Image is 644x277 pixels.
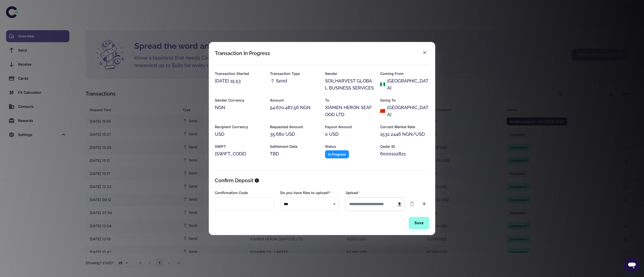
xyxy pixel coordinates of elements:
[346,190,360,195] label: Upload
[270,71,319,76] h6: Transaction Type
[380,131,429,138] div: 1532.2446 NGN/USD
[325,104,374,118] div: XIAMEN HERON SEAFOOD LTD
[215,104,264,111] div: NGN
[270,77,287,84] span: Send
[215,150,264,157] div: [SWIFT_CODE]
[215,177,253,184] h5: Confirm Deposit
[270,150,319,157] div: TBD
[325,144,374,149] h6: Status
[387,77,429,91] div: [GEOGRAPHIC_DATA]
[624,257,640,273] iframe: Button to launch messaging window
[409,217,429,229] button: Save
[325,152,349,157] span: In Progress
[215,77,264,84] div: [DATE] 15:53
[215,144,264,149] h6: SWIFT
[215,131,264,138] div: USD
[280,190,332,195] label: Do you have files to upload?
[380,71,429,76] h6: Coming From
[380,144,429,149] h6: Cedar ID
[270,124,319,130] h6: Requested Amount
[387,104,429,118] div: [GEOGRAPHIC_DATA]
[325,98,374,103] h6: To
[215,71,264,76] h6: Transaction Started
[380,150,429,157] div: 6000102821
[325,124,374,130] h6: Payout Amount
[215,124,264,130] h6: Recipient Currency
[380,124,429,130] h6: Current Market Rate
[270,104,319,111] div: 54,670,487.56 NGN
[325,131,374,138] div: 0 USD
[215,98,264,103] h6: Sender Currency
[331,201,338,208] button: Open
[325,77,374,91] div: SOILHARVEST GLOBAL BUSINESS SERVICES
[325,71,374,76] h6: Sender
[215,50,270,56] div: Transaction In Progress
[215,190,248,195] label: Confirmation Code
[270,98,319,103] h6: Amount
[270,144,319,149] h6: Settlement Date
[380,98,429,103] h6: Going To
[270,131,319,138] div: 35,680 USD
